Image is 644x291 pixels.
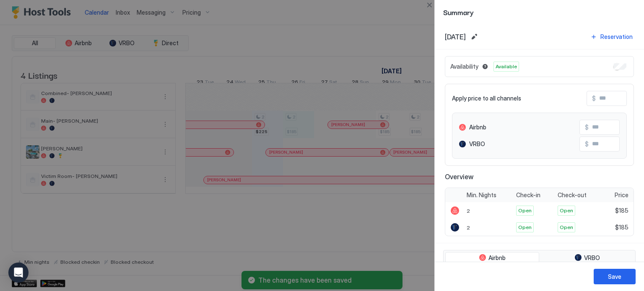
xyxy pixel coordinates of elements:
[469,140,485,148] span: VRBO
[469,124,486,131] span: Airbnb
[516,191,540,199] span: Check-in
[467,224,470,231] span: 2
[518,207,532,214] span: Open
[467,191,496,199] span: Min. Nights
[608,272,621,281] div: Save
[560,207,573,214] span: Open
[480,62,490,72] button: Blocked dates override all pricing rules and remain unavailable until manually unblocked
[445,252,539,264] button: Airbnb
[615,207,628,214] span: $185
[443,250,636,266] div: tab-group
[450,63,478,70] span: Availability
[584,254,600,262] span: VRBO
[452,95,521,102] span: Apply price to all channels
[445,33,466,41] span: [DATE]
[469,32,479,42] button: Edit date range
[615,191,628,199] span: Price
[585,140,589,148] span: $
[467,208,470,214] span: 2
[615,224,628,231] span: $185
[585,124,589,131] span: $
[518,224,532,231] span: Open
[541,252,634,264] button: VRBO
[558,191,587,199] span: Check-out
[443,7,636,17] span: Summary
[560,224,573,231] span: Open
[8,263,29,283] div: Open Intercom Messenger
[589,31,634,42] button: Reservation
[594,269,636,284] button: Save
[592,95,596,102] span: $
[488,254,506,262] span: Airbnb
[445,173,634,181] span: Overview
[496,63,517,70] span: Available
[600,32,633,41] div: Reservation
